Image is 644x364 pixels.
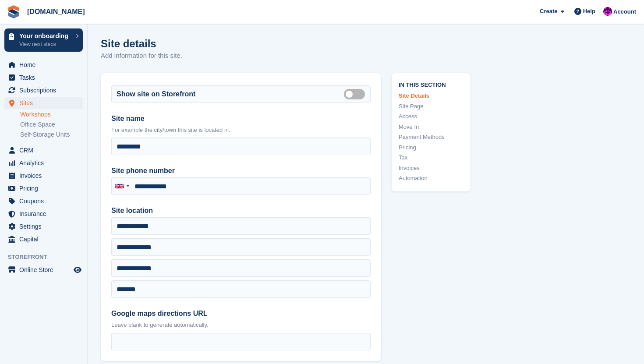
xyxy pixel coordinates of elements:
span: Home [19,59,72,71]
span: Subscriptions [19,84,72,96]
a: Workshops [20,110,83,119]
a: Your onboarding View next steps [4,28,83,52]
span: Invoices [19,170,72,182]
p: For example the city/town this site is located in. [111,126,371,134]
label: Site phone number [111,166,371,176]
p: View next steps [19,40,71,48]
span: Tasks [19,71,72,84]
span: In this section [399,80,464,88]
p: Your onboarding [19,33,71,39]
label: Show site on Storefront [117,89,195,99]
span: Account [613,7,636,16]
span: Insurance [19,208,72,220]
a: menu [4,264,83,276]
a: menu [4,144,83,156]
a: menu [4,182,83,194]
span: Settings [19,220,72,233]
a: Access [399,112,464,121]
a: menu [4,233,83,245]
span: Pricing [19,182,72,194]
span: Sites [19,97,72,109]
span: Analytics [19,157,72,169]
div: United Kingdom: +44 [112,178,132,194]
a: menu [4,71,83,84]
p: Add information for this site. [101,51,182,61]
a: Preview store [72,265,83,275]
label: Is public [344,93,368,95]
img: Jennifer (Stora) [603,7,612,16]
span: Create [540,7,557,16]
span: Storefront [8,253,87,262]
a: Invoices [399,164,464,173]
a: menu [4,97,83,109]
a: menu [4,157,83,169]
a: Self-Storage Units [20,131,83,139]
h1: Site details [101,38,182,49]
a: menu [4,195,83,207]
p: Leave blank to generate automatically. [111,321,371,329]
a: Move In [399,123,464,131]
a: menu [4,170,83,182]
a: Site Details [399,92,464,100]
a: Site Page [399,102,464,111]
a: menu [4,84,83,96]
a: menu [4,208,83,220]
img: stora-icon-8386f47178a22dfd0bd8f6a31ec36ba5ce8667c1dd55bd0f319d3a0aa187defe.svg [7,5,20,18]
span: Coupons [19,195,72,207]
label: Site location [111,205,371,216]
label: Google maps directions URL [111,308,371,319]
a: Tax [399,153,464,162]
span: Online Store [19,264,72,276]
span: CRM [19,144,72,156]
a: menu [4,59,83,71]
span: Help [583,7,595,16]
a: Automation [399,174,464,183]
span: Capital [19,233,72,245]
a: [DOMAIN_NAME] [24,4,88,19]
a: menu [4,220,83,233]
label: Site name [111,113,371,124]
a: Office Space [20,120,83,129]
a: Pricing [399,143,464,152]
a: Payment Methods [399,133,464,141]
